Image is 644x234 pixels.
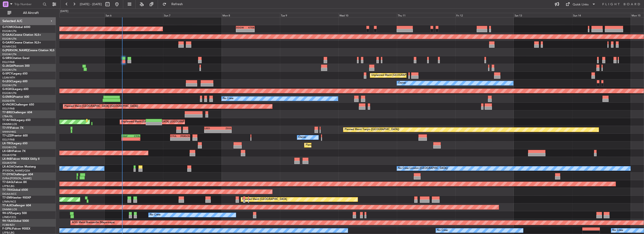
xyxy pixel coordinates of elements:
div: Unplanned Maint [GEOGRAPHIC_DATA] ([GEOGRAPHIC_DATA]) [121,118,198,125]
div: AOG Maint Brazzaville (Maya-maya) [72,219,115,226]
a: LX-INBFalcon 900EX EASy II [2,158,39,160]
div: - [205,130,218,133]
a: G-GAALCessna Citation XLS+ [2,34,41,36]
a: T7-AJIChallenger 604 [2,204,31,207]
a: G-VNORChallenger 650 [2,103,34,106]
a: 9H-LPZLegacy 500 [2,212,27,215]
a: EDLW/DTM [2,161,16,165]
a: EGGW/LTN [2,68,16,72]
div: No Crew [612,227,623,234]
div: Mon 8 [222,13,280,17]
a: G-[PERSON_NAME]Cessna Citation XLS [2,49,54,52]
span: All Aircraft [12,11,50,15]
div: - [180,138,190,140]
div: Sun 14 [572,13,631,17]
a: G-ENRGPraetor 600 [2,96,29,98]
div: Quick Links [573,2,589,7]
a: 9H-YAAGlobal 5000 [2,220,29,222]
a: EGSS/STN [2,99,15,103]
a: T7-N1960Legacy 650 [2,119,31,122]
a: T7-EMIHawker 900XP [2,196,31,199]
span: LX-INB [2,158,11,160]
a: F-GPNJFalcon 900EX [2,227,30,230]
a: EGGW/LTN [2,53,16,56]
span: LX-TRO [2,142,12,145]
span: G-SPCY [2,72,12,75]
a: G-FOMOGlobal 6000 [2,26,30,29]
span: T7-DYN [2,173,13,176]
div: No Crew [223,95,234,102]
a: FCBB/BZV [2,223,15,227]
div: [DATE] [60,9,68,13]
span: G-[PERSON_NAME] [2,49,28,52]
span: G-SIRS [2,57,11,60]
div: CYUL [131,135,140,137]
div: [PERSON_NAME] [180,135,190,137]
div: Fri 5 [46,13,105,17]
div: - [131,138,140,140]
span: Refresh [167,3,187,6]
span: G-VNOR [2,103,14,106]
a: EGGW/LTN [2,84,16,87]
div: - [245,29,254,32]
span: T7-EMI [2,196,11,199]
span: T7-AJI [2,204,11,207]
div: Unplanned Maint [GEOGRAPHIC_DATA] ([PERSON_NAME] Intl) [371,72,447,79]
div: Planned Maint [GEOGRAPHIC_DATA] [242,196,287,203]
span: T7-EAGL [2,181,14,184]
a: EGGW/LTN [2,29,16,33]
div: EGLF [122,135,131,137]
a: T7-EAGLFalcon 8X [2,181,27,184]
a: T7-BREChallenger 604 [2,111,32,114]
div: Sun 7 [163,13,222,17]
div: - [171,138,180,140]
div: Planned Maint Dusseldorf [306,142,336,149]
div: Fri 12 [455,13,514,17]
button: All Aircraft [5,9,51,17]
div: LIEO [205,127,218,130]
input: Trip Number [14,1,41,8]
div: No Crew [150,211,161,218]
a: T7-DYNChallenger 604 [2,173,33,176]
div: - [218,130,231,133]
div: Planned Maint [GEOGRAPHIC_DATA] ([GEOGRAPHIC_DATA]) [64,103,138,110]
a: LGAV/ATH [2,76,15,79]
a: LX-AOACitation Mustang [2,165,36,168]
a: LFMN/NCE [2,200,16,203]
div: - [236,29,245,32]
div: Sat 13 [514,13,572,17]
span: T7-N1960 [2,119,15,122]
a: G-SPCYLegacy 650 [2,72,27,75]
span: T7-FFI [2,127,11,129]
a: DNMM/LOS [2,122,17,126]
a: EGLF/FAB [2,138,15,141]
div: EGGW [236,26,245,29]
a: EGGW/LTN [2,91,16,95]
a: EGGW/LTN [2,146,16,149]
span: 9H-LPZ [2,212,12,215]
span: G-JAGA [2,65,13,67]
span: T7-TRX [2,189,12,191]
span: [DATE] - [DATE] [80,2,102,6]
button: Refresh [160,0,188,8]
span: 9H-YAA [2,220,13,222]
span: G-LEGC [2,80,12,83]
div: Owner [398,80,406,87]
a: G-LEGCLegacy 600 [2,80,27,83]
div: No Crew [437,227,448,234]
a: EGLF/FAB [2,107,15,110]
button: Quick Links [563,0,598,8]
a: LX-GBHFalcon 7X [2,150,26,153]
div: KTEB [245,26,254,29]
a: LX-TROLegacy 650 [2,142,27,145]
a: DGAA/ACC [2,192,17,196]
div: CYUL [171,135,180,137]
a: G-SIRSCitation Excel [2,57,29,60]
div: Tue 9 [280,13,338,17]
a: EGNR/CEG [2,45,16,48]
div: Planned Maint Tianjin ([GEOGRAPHIC_DATA]) [345,126,399,133]
a: EVRA/[PERSON_NAME] [2,177,31,180]
div: ZSSS [218,127,231,130]
a: EDLW/DTM [2,153,16,157]
a: T7-FFIFalcon 7X [2,127,23,129]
